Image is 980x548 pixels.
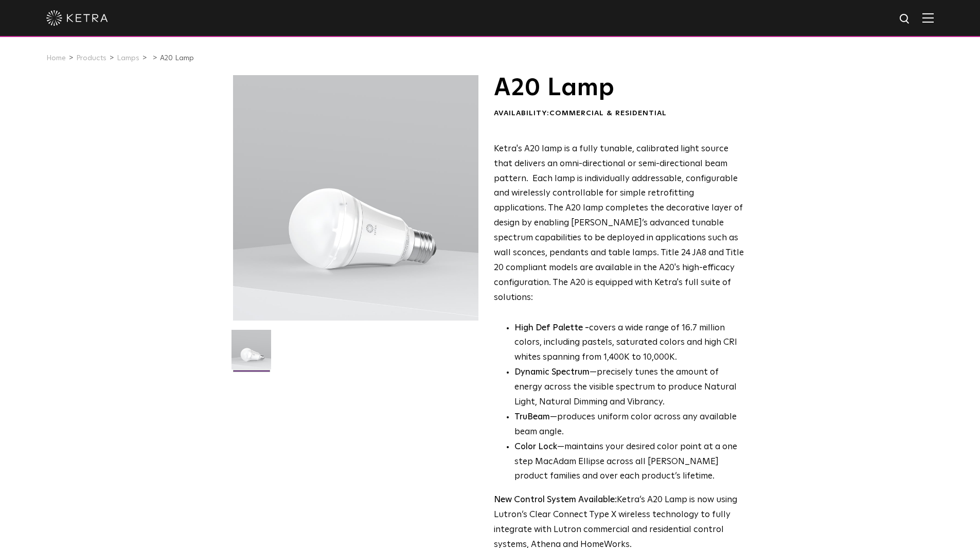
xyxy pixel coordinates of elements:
span: Ketra's A20 lamp is a fully tunable, calibrated light source that delivers an omni-directional or... [494,145,744,302]
p: covers a wide range of 16.7 million colors, including pastels, saturated colors and high CRI whit... [514,321,744,366]
a: A20 Lamp [160,55,194,62]
a: Products [76,55,106,62]
h1: A20 Lamp [494,75,744,101]
strong: New Control System Available: [494,496,617,504]
li: —maintains your desired color point at a one step MacAdam Ellipse across all [PERSON_NAME] produc... [514,440,744,485]
strong: Dynamic Spectrum [514,368,590,377]
strong: Color Lock [514,443,557,451]
img: Hamburger%20Nav.svg [922,13,934,23]
div: Availability: [494,109,744,119]
img: ketra-logo-2019-white [46,10,108,26]
a: Lamps [117,55,139,62]
span: Commercial & Residential [549,110,667,117]
strong: TruBeam [514,413,550,421]
img: search icon [899,13,912,26]
strong: High Def Palette - [514,324,589,332]
img: A20-Lamp-2021-Web-Square [231,330,271,377]
li: —produces uniform color across any available beam angle. [514,410,744,440]
li: —precisely tunes the amount of energy across the visible spectrum to produce Natural Light, Natur... [514,365,744,410]
a: Home [46,55,66,62]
